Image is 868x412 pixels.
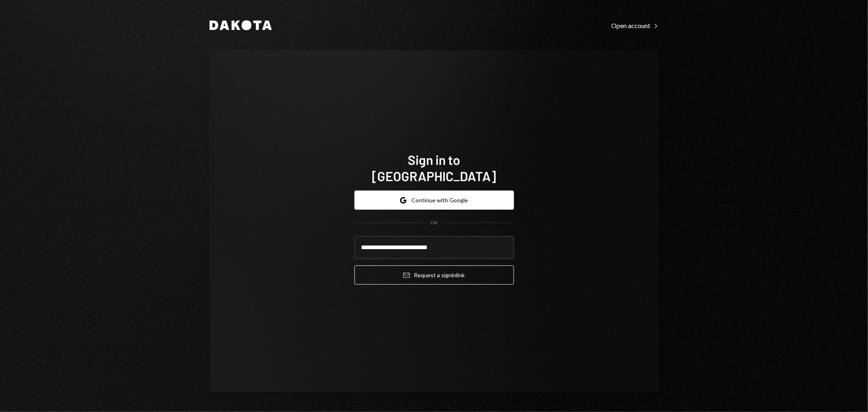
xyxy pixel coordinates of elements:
h1: Sign in to [GEOGRAPHIC_DATA] [354,151,514,184]
div: OR [431,219,437,226]
button: Continue with Google [354,191,514,210]
a: Open account [612,21,659,30]
button: Request a signinlink [354,265,514,285]
div: Open account [612,22,659,30]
